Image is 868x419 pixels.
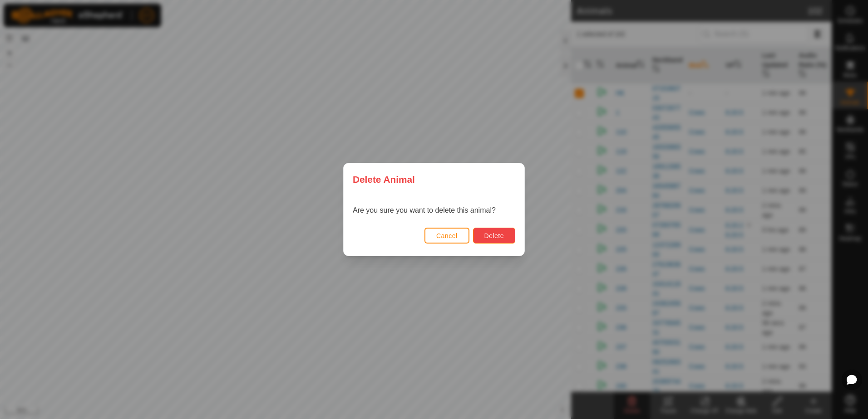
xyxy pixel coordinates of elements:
[353,206,496,214] label: Are you sure you want to delete this animal?
[484,232,504,239] span: Delete
[344,163,524,195] div: Delete Animal
[424,228,469,244] button: Cancel
[436,232,458,239] span: Cancel
[473,228,515,244] button: Delete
